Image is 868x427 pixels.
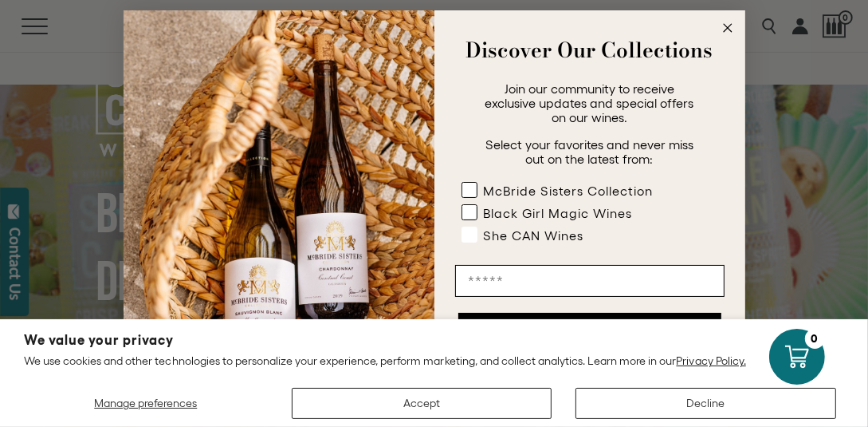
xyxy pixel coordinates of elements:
button: Accept [292,388,552,419]
span: Manage preferences [94,397,197,409]
strong: Discover Our Collections [466,34,713,65]
span: Join our community to receive exclusive updates and special offers on our wines. [485,81,694,125]
img: 42653730-7e35-4af7-a99d-12bf478283cf.jpeg [124,10,434,417]
div: McBride Sisters Collection [484,184,654,198]
h2: We value your privacy [24,334,844,347]
div: 0 [805,329,825,349]
a: Privacy Policy. [677,354,746,367]
span: Select your favorites and never miss out on the latest from: [485,137,693,166]
button: Manage preferences [24,388,268,419]
button: SIGN ME UP! [458,313,721,345]
div: She CAN Wines [484,228,584,243]
input: Email [455,265,725,297]
button: Close dialog [718,18,737,38]
p: We use cookies and other technologies to personalize your experience, perform marketing, and coll... [24,354,844,368]
div: Black Girl Magic Wines [484,206,633,220]
button: Decline [575,388,836,419]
